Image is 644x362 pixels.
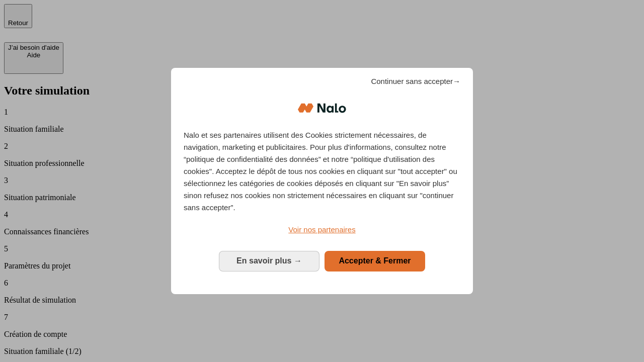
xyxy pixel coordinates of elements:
img: Logo [298,93,346,123]
button: Accepter & Fermer: Accepter notre traitement des données et fermer [325,251,425,271]
div: Bienvenue chez Nalo Gestion du consentement [171,68,473,294]
p: Nalo et ses partenaires utilisent des Cookies strictement nécessaires, de navigation, marketing e... [184,129,460,214]
span: Continuer sans accepter→ [371,75,460,87]
button: En savoir plus: Configurer vos consentements [219,251,319,271]
span: Voir nos partenaires [288,225,355,234]
a: Voir nos partenaires [184,224,460,236]
span: Accepter & Fermer [339,256,411,265]
span: En savoir plus → [236,256,302,265]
